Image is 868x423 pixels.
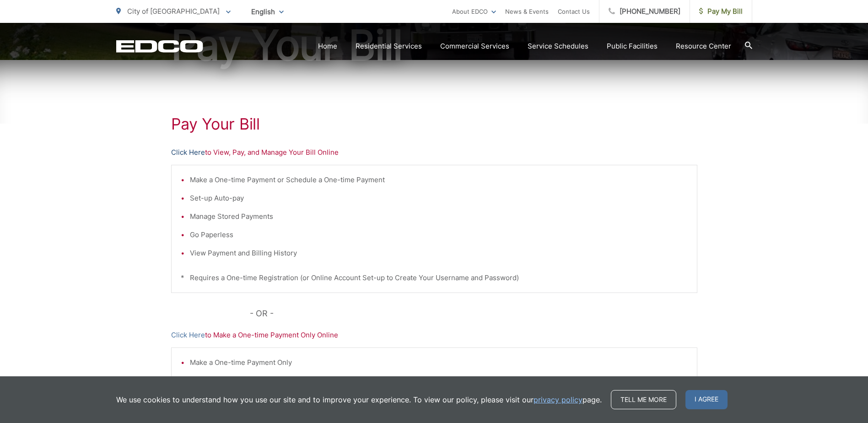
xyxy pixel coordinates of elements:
p: - OR - [250,307,697,320]
a: Commercial Services [440,41,509,52]
a: Residential Services [356,41,422,52]
a: Contact Us [558,6,590,17]
span: City of [GEOGRAPHIC_DATA] [127,7,220,16]
a: Resource Center [676,41,731,52]
li: Make a One-time Payment or Schedule a One-time Payment [190,174,688,185]
li: Set-up Auto-pay [190,193,688,204]
h1: Pay Your Bill [171,115,697,133]
a: privacy policy [534,394,582,405]
a: About EDCO [452,6,496,17]
span: English [244,4,291,20]
p: * Requires a One-time Registration (or Online Account Set-up to Create Your Username and Password) [181,272,688,283]
a: News & Events [505,6,549,17]
li: Go Paperless [190,229,688,240]
p: to Make a One-time Payment Only Online [171,330,697,341]
p: to View, Pay, and Manage Your Bill Online [171,147,697,158]
a: Public Facilities [607,41,658,52]
li: Manage Stored Payments [190,211,688,222]
a: EDCD logo. Return to the homepage. [116,40,203,53]
a: Click Here [171,330,205,341]
span: Pay My Bill [699,6,743,17]
span: I agree [685,390,728,409]
a: Home [318,41,337,52]
a: Click Here [171,147,205,158]
a: Tell me more [611,390,676,409]
li: Make a One-time Payment Only [190,357,688,368]
a: Service Schedules [528,41,588,52]
li: View Payment and Billing History [190,248,688,259]
p: We use cookies to understand how you use our site and to improve your experience. To view our pol... [116,394,602,405]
